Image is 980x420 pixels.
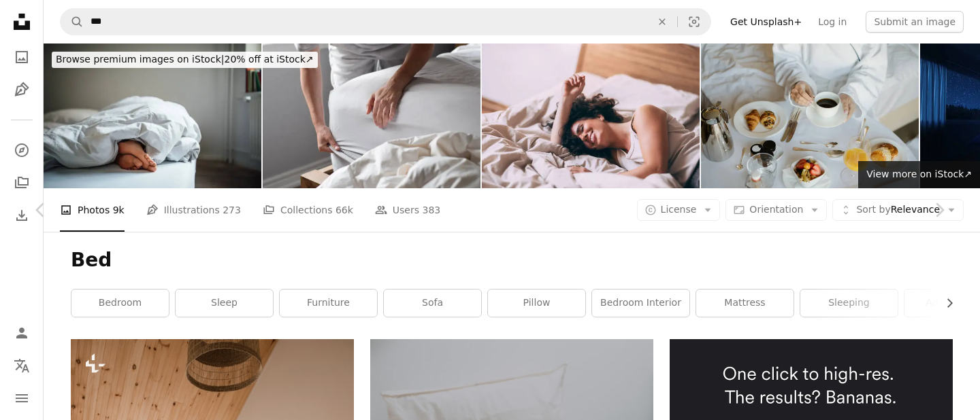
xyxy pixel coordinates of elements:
[722,11,810,33] a: Get Unsplash+
[749,204,803,215] span: Orientation
[858,161,980,188] a: View more on iStock↗
[482,43,700,188] img: Happy Woman Relaxing Comfortably on Soft Bed in Morning Light
[488,290,585,317] a: pillow
[8,137,35,164] a: Explore
[375,188,440,232] a: Users 383
[336,203,353,217] span: 66k
[44,43,261,188] img: Low section of young woman sleeping in bed
[60,8,711,35] form: Find visuals sitewide
[56,54,224,65] span: Browse premium images on iStock |
[866,169,972,179] span: View more on iStock ↗
[592,290,689,317] a: bedroom interior
[810,11,855,33] a: Log in
[696,290,794,317] a: mattress
[661,204,697,215] span: License
[8,319,35,347] a: Log in / Sign up
[44,43,326,76] a: Browse premium images on iStock|20% off at iStock↗
[701,43,919,188] img: Woman having relaxed breakfast in bed with pastries, fruit, and orange juice in a hotel room
[800,290,898,317] a: sleeping
[384,290,481,317] a: sofa
[71,248,953,273] h1: Bed
[832,199,964,221] button: Sort byRelevance
[71,290,169,317] a: bedroom
[725,199,827,221] button: Orientation
[8,352,35,379] button: Language
[637,199,721,221] button: License
[856,204,890,215] span: Sort by
[678,9,710,35] button: Visual search
[8,43,35,71] a: Photos
[263,43,480,188] img: Woman is putting on a fitted sheet on a mattress while making the bed
[856,203,940,217] span: Relevance
[898,145,980,275] a: Next
[176,290,273,317] a: sleep
[146,188,241,232] a: Illustrations 273
[280,290,377,317] a: furniture
[223,203,241,217] span: 273
[52,52,318,68] div: 20% off at iStock ↗
[937,290,953,317] button: scroll list to the right
[423,203,441,217] span: 383
[647,9,677,35] button: Clear
[8,76,35,103] a: Illustrations
[61,9,84,35] button: Search Unsplash
[866,11,964,33] button: Submit an image
[8,385,35,412] button: Menu
[263,188,353,232] a: Collections 66k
